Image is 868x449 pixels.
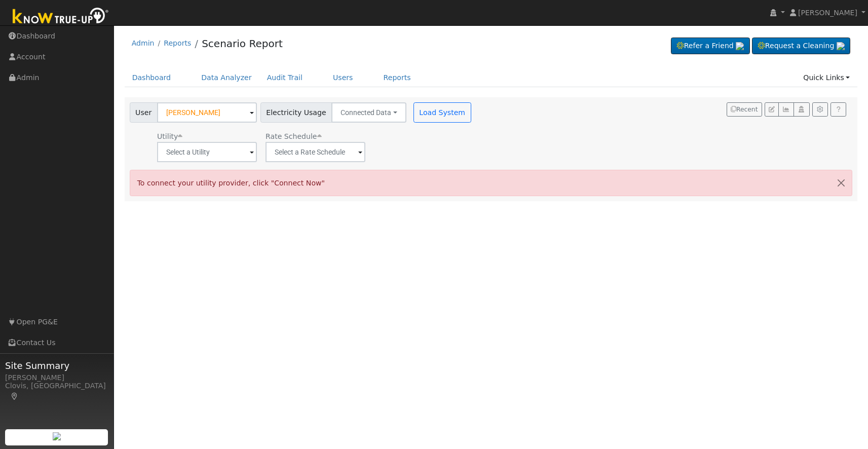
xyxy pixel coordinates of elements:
[413,102,471,123] button: Load System
[736,42,744,50] img: retrieve
[5,372,108,383] div: [PERSON_NAME]
[266,132,321,140] span: Alias: None
[812,102,828,117] button: Settings
[259,68,310,87] a: Audit Trail
[266,142,365,162] input: Select a Rate Schedule
[837,42,845,50] img: retrieve
[8,6,114,28] img: Know True-Up
[376,68,419,87] a: Reports
[5,359,108,372] span: Site Summary
[157,142,257,162] input: Select a Utility
[331,102,406,123] button: Connected Data
[752,38,850,55] a: Request a Cleaning
[831,170,852,195] button: Close
[765,102,779,117] button: Edit User
[157,102,257,123] input: Select a User
[53,432,61,440] img: retrieve
[125,68,179,87] a: Dashboard
[157,131,257,142] div: Utility
[132,39,155,47] a: Admin
[10,392,19,400] a: Map
[164,39,191,47] a: Reports
[325,68,361,87] a: Users
[796,68,857,87] a: Quick Links
[727,102,762,117] button: Recent
[794,102,809,117] button: Login As
[137,179,325,187] span: To connect your utility provider, click "Connect Now"
[260,102,332,123] span: Electricity Usage
[671,38,750,55] a: Refer a Friend
[130,102,158,123] span: User
[798,9,857,17] span: [PERSON_NAME]
[831,102,846,117] a: Help Link
[202,38,283,50] a: Scenario Report
[778,102,794,117] button: Multi-Series Graph
[194,68,259,87] a: Data Analyzer
[5,381,108,402] div: Clovis, [GEOGRAPHIC_DATA]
